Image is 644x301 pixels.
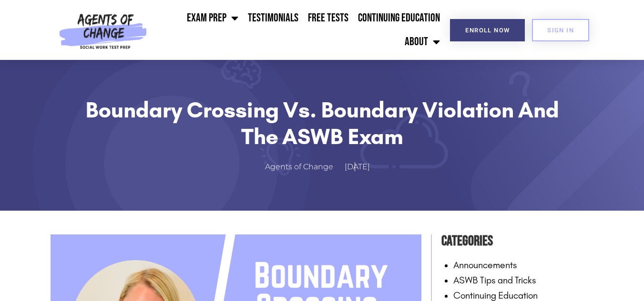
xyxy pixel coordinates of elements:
[74,97,570,150] h1: Boundary Crossing vs. Boundary Violation and the ASWB Exam
[547,27,574,33] span: SIGN IN
[532,19,589,41] a: SIGN IN
[465,27,510,33] span: Enroll Now
[182,6,243,30] a: Exam Prep
[453,290,538,301] a: Continuing Education
[303,6,353,30] a: Free Tests
[450,19,525,41] a: Enroll Now
[345,162,370,171] time: [DATE]
[265,160,343,174] a: Agents of Change
[453,259,517,271] a: Announcements
[151,6,445,54] nav: Menu
[243,6,303,30] a: Testimonials
[353,6,445,30] a: Continuing Education
[441,230,594,252] h4: Categories
[265,160,333,174] span: Agents of Change
[345,160,379,174] a: [DATE]
[400,30,445,54] a: About
[453,274,536,286] a: ASWB Tips and Tricks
